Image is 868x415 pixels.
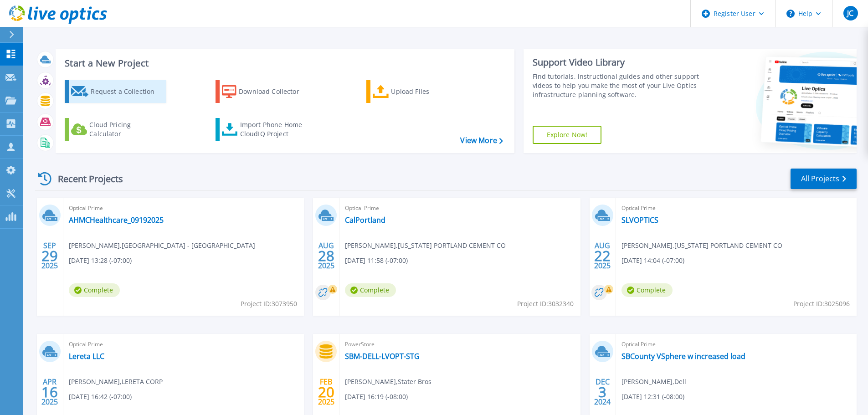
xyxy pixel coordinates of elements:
[533,126,602,144] a: Explore Now!
[594,375,611,409] div: DEC 2024
[241,299,297,309] span: Project ID: 3073950
[69,392,132,402] span: [DATE] 16:42 (-07:00)
[533,56,703,68] div: Support Video Library
[594,239,611,272] div: AUG 2025
[318,388,334,396] span: 20
[240,120,311,138] div: Import Phone Home CloudIQ Project
[41,239,58,272] div: SEP 2025
[318,252,334,260] span: 28
[345,203,575,213] span: Optical Prime
[69,339,298,349] span: Optical Prime
[69,283,120,297] span: Complete
[239,82,312,101] div: Download Collector
[69,215,164,225] a: AHMCHealthcare_09192025
[65,80,166,103] a: Request a Collection
[460,136,503,145] a: View More
[35,168,135,190] div: Recent Projects
[621,241,782,251] span: [PERSON_NAME] , [US_STATE] PORTLAND CEMENT CO
[345,352,420,361] a: SBM-DELL-LVOPT-STG
[621,283,673,297] span: Complete
[216,80,317,103] a: Download Collector
[345,256,408,266] span: [DATE] 11:58 (-07:00)
[69,377,163,387] span: [PERSON_NAME] , LERETA CORP
[598,388,606,396] span: 3
[847,10,853,17] span: JC
[391,82,464,101] div: Upload Files
[793,299,850,309] span: Project ID: 3025096
[621,256,684,266] span: [DATE] 14:04 (-07:00)
[345,377,431,387] span: [PERSON_NAME] , Stater Bros
[89,120,162,138] div: Cloud Pricing Calculator
[791,169,857,189] a: All Projects
[345,241,506,251] span: [PERSON_NAME] , [US_STATE] PORTLAND CEMENT CO
[69,241,255,251] span: [PERSON_NAME] , [GEOGRAPHIC_DATA] - [GEOGRAPHIC_DATA]
[41,375,58,409] div: APR 2025
[621,215,658,225] a: SLVOPTICS
[621,392,684,402] span: [DATE] 12:31 (-08:00)
[594,252,611,260] span: 22
[318,239,335,272] div: AUG 2025
[621,377,686,387] span: [PERSON_NAME] , Dell
[69,352,104,361] a: Lereta LLC
[621,352,745,361] a: SBCounty VSphere w increased load
[41,388,58,396] span: 16
[366,80,468,103] a: Upload Files
[345,392,408,402] span: [DATE] 16:19 (-08:00)
[318,375,335,409] div: FEB 2025
[65,58,503,68] h3: Start a New Project
[345,283,396,297] span: Complete
[517,299,574,309] span: Project ID: 3032340
[69,256,132,266] span: [DATE] 13:28 (-07:00)
[41,252,58,260] span: 29
[91,82,164,101] div: Request a Collection
[345,339,575,349] span: PowerStore
[621,339,851,349] span: Optical Prime
[69,203,298,213] span: Optical Prime
[345,215,385,225] a: CalPortland
[65,118,166,141] a: Cloud Pricing Calculator
[621,203,851,213] span: Optical Prime
[533,72,703,99] div: Find tutorials, instructional guides and other support videos to help you make the most of your L...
